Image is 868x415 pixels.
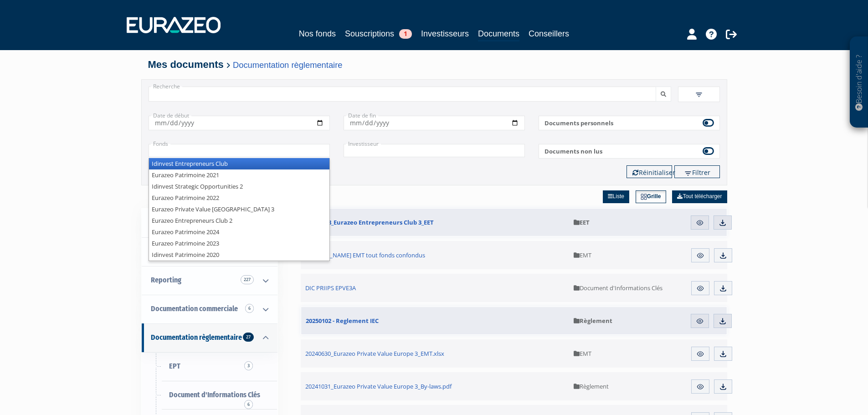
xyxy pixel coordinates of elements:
img: eye.svg [696,317,704,325]
span: DIC PRIIPS EPVE3A [305,284,356,292]
span: Document d'Informations Clés [574,284,663,292]
span: 1 [399,29,412,39]
a: Tous les documents [142,209,277,237]
a: 20250528_Eurazeo Entrepreneurs Club 3_EET [301,209,569,236]
span: Document d'Informations Clés [169,390,260,399]
img: filter.svg [695,91,703,99]
img: download.svg [719,383,727,391]
img: eye.svg [696,251,704,260]
a: Souscriptions1 [345,27,412,40]
a: Documentation commerciale 6 [142,295,277,323]
img: eye.svg [696,383,704,391]
span: [PERSON_NAME] EMT tout fonds confondus [305,251,425,259]
li: Idinvest Strategic Opportunities 2 [149,181,329,192]
label: Documents non lus [539,144,720,159]
a: Documentation règlementaire [233,60,342,70]
a: Documents [478,27,519,41]
a: 20250102 - Reglement IEC [301,307,569,334]
a: 20241031_Eurazeo Private Value Europe 3_By-laws.pdf [301,372,570,400]
a: Investisseurs [421,27,469,40]
a: 20240630_Eurazeo Private Value Europe 3_EMT.xlsx [301,339,570,368]
p: Besoin d'aide ? [854,41,864,123]
img: download.svg [719,251,727,260]
img: download.svg [719,350,727,358]
a: Grille [636,190,666,203]
span: Documentation commerciale [151,304,238,313]
span: 6 [244,400,253,409]
button: Filtrer [674,165,720,178]
li: Eurazeo Private Value [GEOGRAPHIC_DATA] 3 [149,204,329,215]
img: grid.svg [641,194,647,200]
span: 20250528_Eurazeo Entrepreneurs Club 3_EET [306,218,434,226]
li: Eurazeo Patrimoine 2024 [149,226,329,238]
img: download.svg [719,317,727,325]
button: Réinitialiser [627,165,672,178]
span: EMT [574,251,591,259]
input: Recherche [149,87,656,102]
img: 1732889491-logotype_eurazeo_blanc_rvb.png [127,17,221,33]
span: Documentation règlementaire [151,333,242,342]
h4: Mes documents [148,59,720,70]
img: eye.svg [696,219,704,227]
li: Eurazeo Patrimoine 2022 [149,192,329,204]
span: EET [574,218,590,226]
span: Reporting [151,276,181,284]
label: Documents personnels [539,116,720,130]
a: [PERSON_NAME] EMT tout fonds confondus [301,241,570,269]
span: Règlement [574,382,609,390]
li: Eurazeo Patrimoine 2021 [149,169,329,181]
span: 6 [245,304,254,313]
a: Tout télécharger [672,190,727,203]
span: 27 [243,333,254,342]
span: Règlement [574,317,612,325]
a: Documentation règlementaire 27 [142,323,277,352]
span: 227 [241,275,254,284]
span: 20240630_Eurazeo Private Value Europe 3_EMT.xlsx [305,349,444,358]
a: Conseillers [529,27,569,40]
a: DIC PRIIPS EPVE3A [301,274,570,302]
img: filter.svg [684,169,692,178]
span: 20250102 - Reglement IEC [306,317,379,325]
a: Nos fonds [299,27,336,40]
img: download.svg [719,219,727,227]
a: Liste [603,190,629,203]
li: Eurazeo Entrepreneurs Club 2 [149,215,329,226]
span: EMT [574,349,591,358]
li: Idinvest Entrepreneurs Club [149,158,329,169]
a: Reporting 227 [142,266,277,295]
a: Document d'Informations Clés6 [142,381,277,410]
img: download.svg [719,284,727,292]
img: eye.svg [696,284,704,292]
li: Eurazeo Patrimoine 2023 [149,238,329,249]
img: eye.svg [696,350,704,358]
li: Idinvest Patrimoine 2020 [149,249,329,261]
a: EPT3 [142,352,277,381]
span: EPT [169,362,180,370]
a: Durabilité 10 [142,237,277,266]
span: 3 [244,361,253,370]
span: 20241031_Eurazeo Private Value Europe 3_By-laws.pdf [305,382,452,390]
